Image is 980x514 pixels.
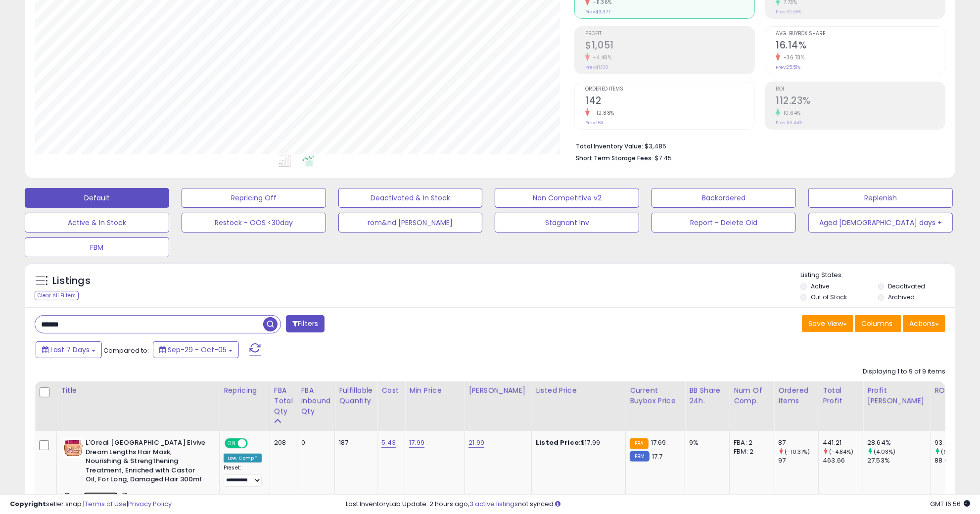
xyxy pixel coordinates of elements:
div: 88.03% [934,456,975,465]
small: (-10.31%) [785,448,810,456]
h2: 16.14% [776,40,945,53]
div: BB Share 24h. [689,385,725,406]
div: 0 [301,438,327,447]
div: ROI [934,385,971,396]
a: 3 active listings [469,499,518,509]
label: Archived [888,293,915,301]
img: 41JZRBJJDEL._SL40_.jpg [63,438,83,458]
a: Terms of Use [85,499,127,509]
span: Last 7 Days [50,345,90,355]
span: Sep-29 - Oct-05 [168,345,227,355]
button: rom&nd [PERSON_NAME] [338,213,483,233]
label: Out of Stock [811,293,847,301]
a: 5.43 [381,438,396,448]
small: Prev: $1,100 [585,64,608,70]
button: Last 7 Days [36,341,102,358]
div: $17.99 [536,438,618,447]
div: Low. Comp * [224,454,262,463]
button: Filters [286,315,325,332]
a: 17.99 [409,438,424,448]
button: Columns [855,315,901,332]
small: -12.88% [590,109,614,117]
a: 21.99 [468,438,484,448]
span: Profit [585,31,754,37]
div: 97 [778,456,818,465]
small: Prev: 32.58% [776,9,801,15]
h2: 142 [585,95,754,108]
div: Total Profit [823,385,859,406]
small: Prev: 163 [585,120,604,126]
h2: 112.23% [776,95,945,108]
span: Columns [861,319,892,328]
small: (4.03%) [874,448,895,456]
div: [PERSON_NAME] [468,385,527,396]
div: 208 [274,438,289,447]
b: Listed Price: [536,438,581,447]
button: Active & In Stock [25,213,169,233]
div: FBA inbound Qty [301,385,331,417]
div: FBA Total Qty [274,385,293,417]
div: Title [61,385,215,396]
small: (-4.84%) [829,448,853,456]
div: Fulfillable Quantity [339,385,373,406]
button: Non Competitive v2 [495,188,639,208]
b: Total Inventory Value: [576,142,643,150]
div: 28.64% [867,438,930,447]
small: -36.73% [780,54,805,61]
div: Last InventoryLab Update: 2 hours ago, not synced. [346,500,970,509]
button: Deactivated & In Stock [338,188,483,208]
span: Avg. Buybox Share [776,31,945,37]
button: Report - Delete Old [652,213,796,233]
b: Short Term Storage Fees: [576,154,653,162]
button: Replenish [808,188,953,208]
div: Preset: [224,465,262,487]
span: 17.7 [652,452,663,461]
button: Sep-29 - Oct-05 [153,341,239,358]
span: 17.69 [651,438,666,447]
span: ROI [776,87,945,92]
div: 441.21 [823,438,863,447]
strong: Copyright [10,499,46,509]
span: Compared to: [103,346,149,355]
div: Listed Price [536,385,621,396]
span: Ordered Items [585,87,754,92]
button: Save View [802,315,853,332]
span: ON [226,439,238,448]
div: Num of Comp. [734,385,770,406]
span: OFF [246,439,262,448]
button: Backordered [652,188,796,208]
div: 27.53% [867,456,930,465]
div: Cost [381,385,401,396]
a: Privacy Policy [128,499,172,509]
small: Prev: 101.44% [776,120,802,126]
b: L'Oreal [GEOGRAPHIC_DATA] Elvive Dream Lengths Hair Mask, Nourishing & Strengthening Treatment, E... [86,438,206,487]
button: Restock - OOS <30day [182,213,326,233]
div: 9% [689,438,722,447]
h2: $1,051 [585,40,754,53]
div: Current Buybox Price [630,385,681,406]
h5: Listings [52,274,91,288]
div: 463.66 [823,456,863,465]
small: 10.64% [780,109,801,117]
small: Prev: $3,377 [585,9,610,15]
button: FBM [25,237,169,257]
div: Ordered Items [778,385,814,406]
small: (6.1%) [941,448,958,456]
button: Default [25,188,169,208]
div: FBA: 2 [734,438,766,447]
small: FBA [630,438,648,449]
div: Displaying 1 to 9 of 9 items [863,367,945,376]
div: 187 [339,438,370,447]
div: FBM: 2 [734,447,766,456]
p: Listing States: [800,271,955,280]
label: Active [811,282,829,290]
div: Clear All Filters [35,291,79,300]
div: Min Price [409,385,460,396]
div: seller snap | | [10,500,172,509]
button: Stagnant Inv [495,213,639,233]
div: Profit [PERSON_NAME] [867,385,926,406]
div: 87 [778,438,818,447]
label: Deactivated [888,282,925,290]
button: Actions [903,315,945,332]
small: Prev: 25.51% [776,64,800,70]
